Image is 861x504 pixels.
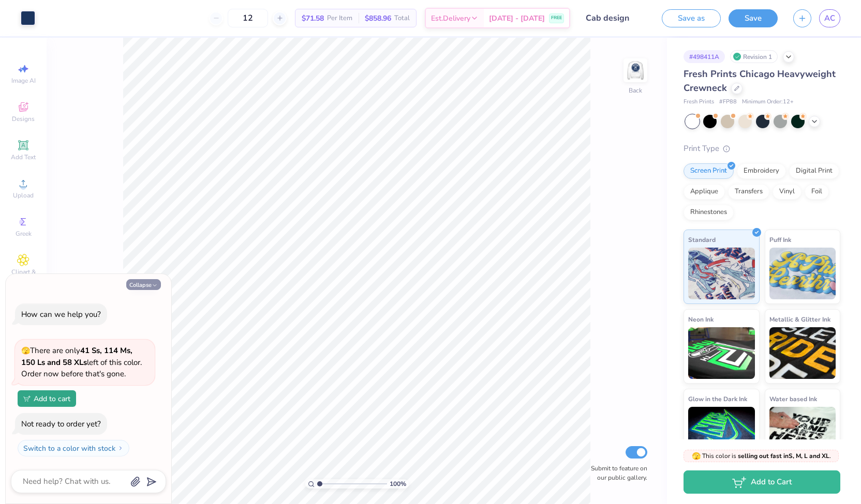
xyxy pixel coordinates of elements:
[688,234,716,245] span: Standard
[629,86,642,95] div: Back
[719,98,737,106] span: # FP88
[728,184,769,200] div: Transfers
[228,9,268,27] input: – –
[551,14,562,22] span: FREE
[769,327,836,379] img: Metallic & Glitter Ink
[431,13,470,24] span: Est. Delivery
[769,393,817,404] span: Water based Ink
[769,407,836,459] img: Water based Ink
[824,12,835,24] span: AC
[12,115,35,123] span: Designs
[769,234,791,245] span: Puff Ink
[769,248,836,299] img: Puff Ink
[684,163,734,179] div: Screen Print
[302,13,324,24] span: $71.58
[684,205,734,220] div: Rhinestones
[819,9,840,27] a: AC
[21,419,101,429] div: Not ready to order yet?
[688,248,755,299] img: Standard
[327,13,352,24] span: Per Item
[742,98,794,106] span: Minimum Order: 12 +
[394,13,410,24] span: Total
[11,77,36,85] span: Image AI
[805,184,829,200] div: Foil
[684,68,836,94] span: Fresh Prints Chicago Heavyweight Crewneck
[684,143,840,155] div: Print Type
[21,346,30,356] span: 🫣
[18,390,76,407] button: Add to cart
[13,191,34,200] span: Upload
[688,314,714,325] span: Neon Ink
[365,13,391,24] span: $858.96
[789,163,839,179] div: Digital Print
[730,50,778,63] div: Revision 1
[126,279,161,290] button: Collapse
[737,163,786,179] div: Embroidery
[688,407,755,459] img: Glow in the Dark Ink
[684,184,725,200] div: Applique
[729,9,778,27] button: Save
[21,309,101,319] div: How can we help you?
[390,479,406,488] span: 100 %
[773,184,801,200] div: Vinyl
[489,13,545,24] span: [DATE] - [DATE]
[21,345,142,379] span: There are only left of this color. Order now before that's gone.
[738,452,829,460] strong: selling out fast in S, M, L and XL
[16,230,32,238] span: Greek
[578,8,654,28] input: Untitled Design
[688,327,755,379] img: Neon Ink
[684,98,714,106] span: Fresh Prints
[684,470,840,494] button: Add to Cart
[21,345,132,368] strong: 41 Ss, 114 Ms, 150 Ls and 58 XLs
[625,60,646,81] img: Back
[684,50,725,63] div: # 498411A
[23,395,31,402] img: Add to cart
[585,464,647,482] label: Submit to feature on our public gallery.
[688,393,747,404] span: Glow in the Dark Ink
[117,445,124,451] img: Switch to a color with stock
[692,451,701,461] span: 🫣
[18,440,129,456] button: Switch to a color with stock
[11,153,36,161] span: Add Text
[692,451,831,461] span: This color is .
[5,268,41,284] span: Clipart & logos
[769,314,830,325] span: Metallic & Glitter Ink
[662,9,721,27] button: Save as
